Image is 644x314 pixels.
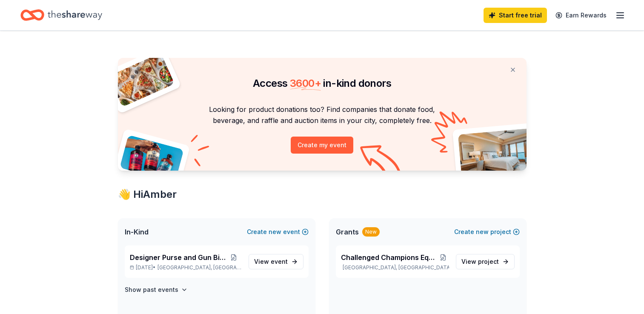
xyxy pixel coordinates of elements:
span: project [478,258,499,265]
p: Looking for product donations too? Find companies that donate food, beverage, and raffle and auct... [128,104,516,126]
img: Curvy arrow [360,145,403,177]
span: Challenged Champions Equestrian Center [341,252,438,263]
span: new [269,227,281,237]
span: View [254,257,288,267]
span: In-Kind [125,227,149,237]
a: Home [20,5,102,25]
span: Access in-kind donors [253,77,391,89]
p: [GEOGRAPHIC_DATA], [GEOGRAPHIC_DATA] [341,264,449,271]
span: Grants [336,227,359,237]
a: View project [456,254,515,269]
span: new [476,227,489,237]
span: Designer Purse and Gun Bingo [130,252,226,263]
button: Create my event [291,137,353,154]
div: New [362,227,380,237]
button: Createnewproject [454,227,520,237]
span: [GEOGRAPHIC_DATA], [GEOGRAPHIC_DATA] [157,264,241,271]
span: View [461,257,499,267]
img: Pizza [108,53,175,107]
button: Createnewevent [247,227,309,237]
a: Earn Rewards [550,8,612,23]
button: Show past events [125,285,188,295]
h4: Show past events [125,285,178,295]
span: event [271,258,288,265]
p: [DATE] • [130,264,242,271]
span: 3600 + [290,77,321,89]
a: View event [249,254,303,269]
div: 👋 Hi Amber [118,188,527,201]
a: Start free trial [484,8,547,23]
